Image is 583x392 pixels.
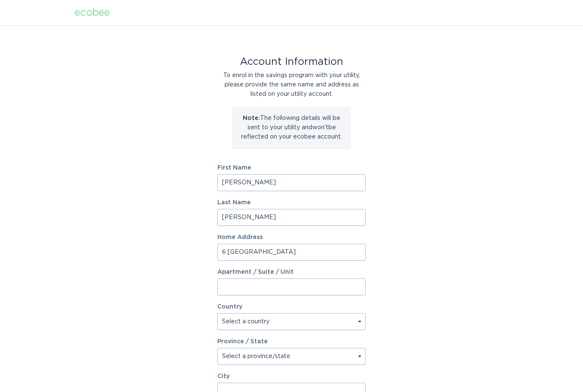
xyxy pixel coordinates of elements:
[217,57,366,67] div: Account Information
[239,114,344,142] p: The following details will be sent to your utility and won't be reflected on your ecobee account.
[217,234,366,240] label: Home Address
[217,71,366,99] div: To enrol in the savings program with your utility, please provide the same name and address as li...
[243,115,260,121] strong: Note:
[217,165,366,171] label: First Name
[75,8,110,17] div: ecobee
[217,339,268,345] label: Province / State
[217,373,366,379] label: City
[217,304,242,310] label: Country
[217,269,366,275] label: Apartment / Suite / Unit
[217,200,366,206] label: Last Name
